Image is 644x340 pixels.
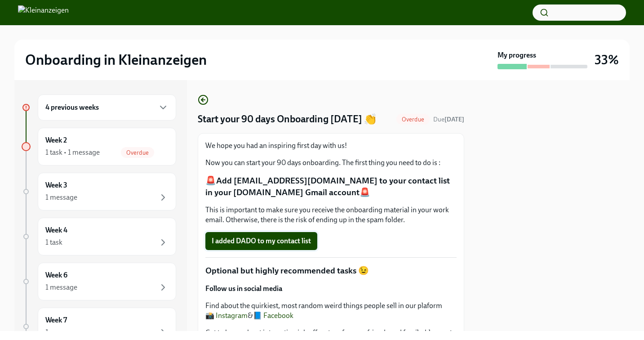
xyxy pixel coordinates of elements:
[433,116,464,123] span: Due
[205,232,317,250] button: I added DADO to my contact list
[121,149,154,156] span: Overdue
[45,103,99,112] h6: 4 previous weeks
[205,265,457,277] p: Optional but highly recommended tasks 😉
[45,180,67,190] h6: Week 3
[22,218,176,255] a: Week 41 task
[25,51,207,69] h2: Onboarding in Kleinanzeigen
[205,205,457,225] p: This is important to make sure you receive the onboarding material in your work email. Otherwise,...
[45,282,77,292] div: 1 message
[396,116,430,123] span: Overdue
[45,192,77,202] div: 1 message
[45,148,100,157] div: 1 task • 1 message
[22,173,176,210] a: Week 31 message
[205,175,457,198] p: 🚨Add [EMAIL_ADDRESS][DOMAIN_NAME] to your contact list in your [DOMAIN_NAME] Gmail account🚨
[497,50,536,60] strong: My progress
[253,311,293,320] a: 📘 Facebook
[18,5,69,20] img: Kleinanzeigen
[45,225,67,235] h6: Week 4
[205,158,457,168] p: Now you can start your 90 days onboarding. The first thing you need to do is :
[45,135,67,145] h6: Week 2
[205,284,282,293] strong: Follow us in social media
[212,237,311,246] span: I added DADO to my contact list
[595,52,619,68] h3: 33%
[205,141,457,151] p: We hope you had an inspiring first day with us!
[433,115,464,124] span: September 4th, 2025 16:00
[198,112,376,126] h4: Start your 90 days Onboarding [DATE] 👏
[38,94,176,121] div: 4 previous weeks
[22,263,176,300] a: Week 61 message
[205,311,248,320] a: 📸 Instagram
[444,116,464,123] strong: [DATE]
[45,270,67,280] h6: Week 6
[205,301,457,321] p: Find about the quirkiest, most random weird things people sell in our plaform &
[45,327,77,337] div: 1 message
[45,237,62,247] div: 1 task
[22,128,176,166] a: Week 21 task • 1 messageOverdue
[45,315,67,325] h6: Week 7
